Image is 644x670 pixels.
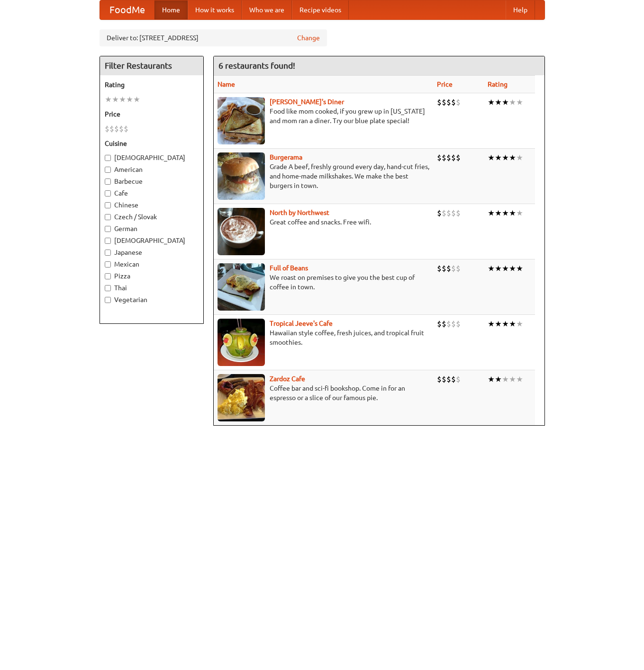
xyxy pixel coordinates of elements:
[218,374,265,421] img: zardoz.jpg
[109,124,114,134] li: $
[100,56,203,75] h4: Filter Restaurants
[105,179,111,185] input: Barbecue
[446,374,451,384] li: $
[502,208,509,218] li: ★
[456,208,461,218] li: $
[218,97,265,144] img: sallys.jpg
[442,97,446,107] li: $
[488,97,495,107] li: ★
[516,208,523,218] li: ★
[451,263,456,274] li: $
[456,319,461,329] li: $
[297,33,320,43] a: Change
[502,152,509,163] li: ★
[105,259,199,269] label: Mexican
[105,226,111,232] input: German
[218,263,265,311] img: beans.jpg
[456,374,461,384] li: $
[105,238,111,244] input: [DEMOGRAPHIC_DATA]
[105,80,199,89] h5: Rating
[509,152,516,163] li: ★
[437,374,442,384] li: $
[495,319,502,329] li: ★
[502,263,509,274] li: ★
[446,208,451,218] li: $
[292,0,349,19] a: Recipe videos
[509,319,516,329] li: ★
[105,224,199,233] label: German
[105,190,111,197] input: Cafe
[105,248,199,257] label: Japanese
[451,97,456,107] li: $
[442,374,446,384] li: $
[442,319,446,329] li: $
[451,319,456,329] li: $
[105,285,111,291] input: Thai
[114,124,119,134] li: $
[488,152,495,163] li: ★
[119,94,126,105] li: ★
[437,80,453,88] a: Price
[270,209,329,216] b: North by Northwest
[218,107,429,125] p: Food like mom cooked, if you grew up in [US_STATE] and mom ran a diner. Try our blue plate special!
[270,375,305,383] a: Zardoz Cafe
[451,374,456,384] li: $
[105,200,199,210] label: Chinese
[133,94,140,105] li: ★
[506,0,535,19] a: Help
[509,263,516,274] li: ★
[218,273,429,292] p: We roast on premises to give you the best cup of coffee in town.
[456,97,461,107] li: $
[516,263,523,274] li: ★
[242,0,292,19] a: Who we are
[502,374,509,384] li: ★
[509,374,516,384] li: ★
[100,29,327,46] div: Deliver to: [STREET_ADDRESS]
[105,188,199,198] label: Cafe
[437,263,442,274] li: $
[154,0,188,19] a: Home
[509,97,516,107] li: ★
[437,152,442,163] li: $
[516,319,523,329] li: ★
[446,97,451,107] li: $
[456,263,461,274] li: $
[495,152,502,163] li: ★
[105,214,111,220] input: Czech / Slovak
[488,263,495,274] li: ★
[437,97,442,107] li: $
[516,97,523,107] li: ★
[105,153,199,162] label: [DEMOGRAPHIC_DATA]
[451,152,456,163] li: $
[270,264,308,272] b: Full of Beans
[105,212,199,222] label: Czech / Slovak
[502,319,509,329] li: ★
[105,202,111,208] input: Chinese
[488,208,495,218] li: ★
[218,384,429,402] p: Coffee bar and sci-fi bookshop. Come in for an espresso or a slice of our famous pie.
[437,319,442,329] li: $
[112,94,119,105] li: ★
[218,80,235,88] a: Name
[446,319,451,329] li: $
[451,208,456,218] li: $
[495,374,502,384] li: ★
[105,297,111,303] input: Vegetarian
[218,162,429,190] p: Grade A beef, freshly ground every day, hand-cut fries, and home-made milkshakes. We make the bes...
[105,155,111,161] input: [DEMOGRAPHIC_DATA]
[218,217,429,227] p: Great coffee and snacks. Free wifi.
[270,98,344,106] a: [PERSON_NAME]'s Diner
[124,124,128,134] li: $
[218,319,265,366] img: jeeves.jpg
[495,263,502,274] li: ★
[437,208,442,218] li: $
[105,165,199,174] label: American
[509,208,516,218] li: ★
[126,94,133,105] li: ★
[105,273,111,279] input: Pizza
[442,263,446,274] li: $
[270,320,333,327] a: Tropical Jeeve's Cafe
[105,124,109,134] li: $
